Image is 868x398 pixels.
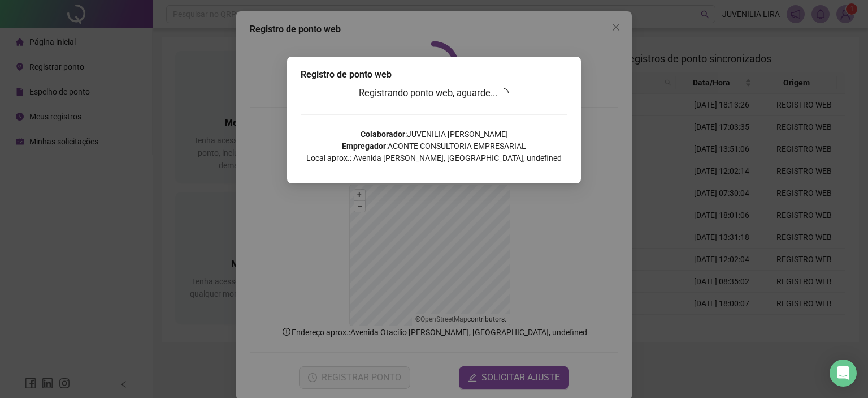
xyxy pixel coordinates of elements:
div: Registro de ponto web [301,68,567,82]
strong: Colaborador [361,130,405,139]
h3: Registrando ponto web, aguarde... [301,86,567,101]
strong: Empregador [342,142,386,151]
div: Open Intercom Messenger [830,360,857,387]
p: : JUVENILIA [PERSON_NAME] : ACONTE CONSULTORIA EMPRESARIAL Local aprox.: Avenida [PERSON_NAME], [... [301,129,567,164]
span: loading [500,88,509,97]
